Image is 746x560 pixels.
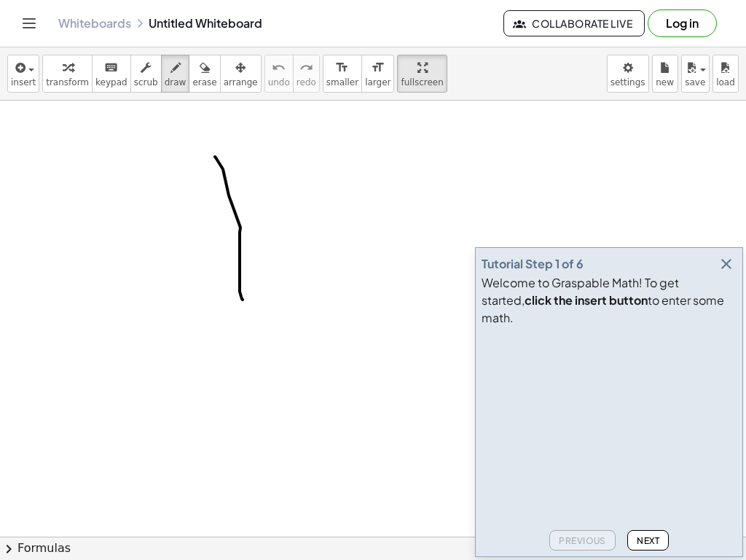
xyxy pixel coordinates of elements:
i: keyboard [104,59,118,77]
button: fullscreen [397,55,447,93]
span: new [656,77,674,87]
span: Next [637,535,659,546]
button: Next [627,530,669,551]
i: format_size [335,59,349,77]
button: transform [42,55,93,93]
span: fullscreen [401,77,443,87]
button: draw [161,55,190,93]
button: keyboardkeypad [92,55,131,93]
button: erase [189,55,220,93]
button: format_sizelarger [361,55,394,93]
span: transform [46,77,89,87]
button: format_sizesmaller [323,55,362,93]
span: load [716,77,735,87]
span: keypad [95,77,127,87]
span: settings [610,77,645,87]
span: save [685,77,705,87]
button: Collaborate Live [503,10,645,36]
button: Log in [648,9,717,37]
a: Whiteboards [58,16,131,31]
button: insert [7,55,39,93]
span: undo [268,77,290,87]
i: undo [272,59,286,77]
span: draw [165,77,186,87]
span: insert [11,77,36,87]
span: erase [192,77,216,87]
button: arrange [220,55,262,93]
span: arrange [224,77,258,87]
i: format_size [371,59,385,77]
button: save [681,55,710,93]
div: Tutorial Step 1 of 6 [482,255,584,273]
span: smaller [326,77,358,87]
button: settings [607,55,649,93]
button: Toggle navigation [17,12,41,35]
span: larger [365,77,390,87]
button: new [652,55,678,93]
i: redo [299,59,313,77]
div: Welcome to Graspable Math! To get started, to enter some math. [482,274,737,327]
b: click the insert button [525,292,648,308]
button: load [712,55,739,93]
span: scrub [134,77,158,87]
button: undoundo [264,55,294,93]
button: scrub [130,55,162,93]
span: Collaborate Live [516,17,632,30]
span: redo [297,77,316,87]
button: redoredo [293,55,320,93]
